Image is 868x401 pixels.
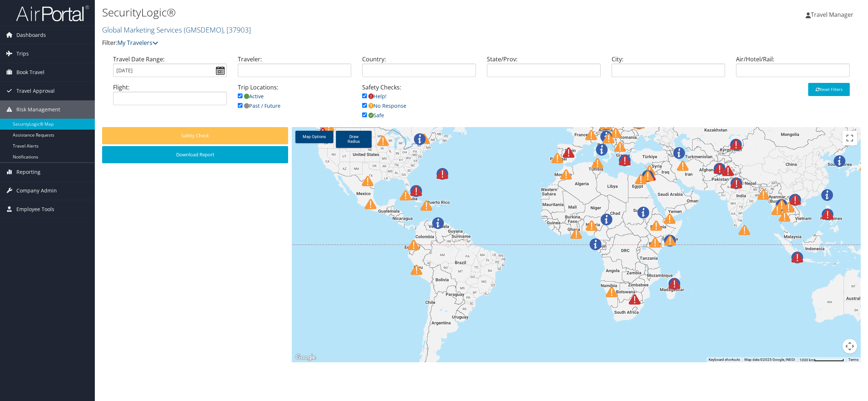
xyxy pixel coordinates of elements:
[16,200,54,218] span: Employee Tools
[336,131,372,148] a: Draw Radius
[797,357,846,362] button: Map Scale: 1000 km per 78 pixels
[811,11,853,19] span: Travel Manager
[481,55,606,83] div: State/Prov:
[16,63,44,81] span: Book Travel
[808,83,850,96] button: Reset Filters
[238,102,280,109] a: Past / Future
[295,131,333,143] a: Map Options
[102,146,288,163] button: Download Report
[294,353,318,362] a: Open this area in Google Maps (opens a new window)
[362,93,387,100] a: Help!
[606,55,731,83] div: City:
[108,83,232,111] div: Flight:
[362,102,406,109] a: No Response
[16,82,55,100] span: Travel Approval
[102,25,251,35] a: Global Marketing Services
[842,339,857,354] button: Map camera controls
[16,45,29,63] span: Trips
[102,127,288,144] button: Safety Check
[357,83,481,127] div: Safety Checks:
[294,353,318,362] img: Google
[709,357,740,362] button: Keyboard shortcuts
[238,93,264,100] a: Active
[117,39,158,47] a: My Travelers
[232,55,357,83] div: Traveler:
[184,25,223,35] span: ( GMSDEMO )
[848,358,859,362] a: Terms (opens in new tab)
[731,55,855,83] div: Air/Hotel/Rail:
[223,25,251,35] span: , [ 37903 ]
[16,182,57,200] span: Company Admin
[357,55,481,83] div: Country:
[16,26,46,44] span: Dashboards
[842,131,857,145] button: Toggle fullscreen view
[806,4,861,26] a: Travel Manager
[16,5,89,22] img: airportal-logo.png
[16,163,40,181] span: Reporting
[108,55,232,83] div: Travel Date Range:
[102,5,608,20] h1: SecurityLogic®
[362,112,384,119] a: Safe
[102,38,608,48] p: Filter:
[744,358,795,362] span: Map data ©2025 Google, INEGI
[16,100,60,119] span: Risk Management
[799,358,814,362] span: 1000 km
[232,83,357,118] div: Trip Locations:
